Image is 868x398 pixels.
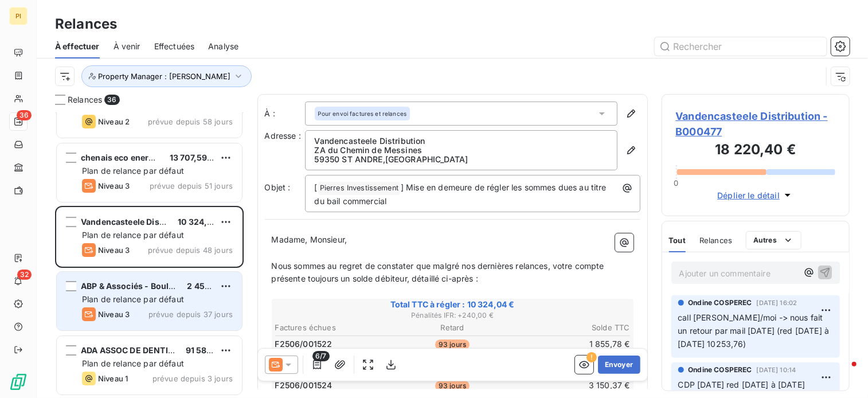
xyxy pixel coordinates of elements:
[17,110,32,120] span: 36
[148,310,233,319] span: prévue depuis 37 jours
[178,217,225,227] span: 10 324,04 €
[9,7,28,25] div: PI
[746,231,801,249] button: Autres
[315,146,608,155] p: ZA du Chemin de Messines
[98,181,130,190] span: Niveau 3
[435,381,470,391] span: 93 jours
[273,310,632,321] span: Pénalités IFR : + 240,00 €
[153,374,233,383] span: prévue depuis 3 jours
[187,281,229,291] span: 2 456,15 €
[598,356,640,374] button: Envoyer
[315,136,608,146] p: Vandencasteele Distribution
[674,178,678,188] span: 0
[513,322,631,334] th: Solde TTC
[265,131,301,141] span: Adresse :
[435,340,470,350] span: 93 jours
[714,189,797,202] button: Déplier le détail
[98,245,130,255] span: Niveau 3
[17,270,32,280] span: 32
[98,72,230,81] span: Property Manager : [PERSON_NAME]
[98,117,130,126] span: Niveau 2
[275,322,393,334] th: Factures échues
[68,94,102,106] span: Relances
[757,366,796,373] span: [DATE] 10:14
[689,298,752,308] span: Ondine COSPEREC
[170,153,215,162] span: 13 707,59 €
[678,313,832,349] span: call [PERSON_NAME]/moi -> nous fait un retour par mail [DATE] (red [DATE] à [DATE] 10253,76)
[186,345,233,355] span: 91 584,64 €
[275,338,333,350] span: F2506/001522
[82,358,184,368] span: Plan de relance par défaut
[104,95,119,105] span: 36
[513,379,631,392] td: 3 150,37 €
[393,322,511,334] th: Retard
[208,41,238,52] span: Analyse
[273,299,632,310] span: Total TTC à régler : 10 324,04 €
[272,235,347,244] span: Madame, Monsieur,
[148,245,233,255] span: prévue depuis 48 jours
[98,310,130,319] span: Niveau 3
[82,294,184,304] span: Plan de relance par défaut
[655,37,827,56] input: Rechercher
[318,182,400,195] span: Pierres Investissement
[315,155,608,164] p: 59350 ST ANDRE , [GEOGRAPHIC_DATA]
[55,14,117,34] h3: Relances
[55,41,100,52] span: À effectuer
[81,345,237,355] span: ADA ASSOC DE DENTISTERIE AVANCEE
[82,230,184,240] span: Plan de relance par défaut
[98,374,128,383] span: Niveau 1
[676,139,836,162] h3: 18 220,40 €
[513,338,631,350] td: 1 855,78 €
[265,182,291,192] span: Objet :
[757,299,797,306] span: [DATE] 16:02
[829,359,857,387] iframe: Intercom live chat
[148,117,233,126] span: prévue depuis 58 jours
[82,166,184,175] span: Plan de relance par défaut
[81,153,161,162] span: chenais eco energie
[318,110,407,118] span: Pour envoi factures et relances
[312,352,329,362] span: 6/7
[154,41,195,52] span: Effectuées
[689,365,752,375] span: Ondine COSPEREC
[272,261,607,284] span: Nous sommes au regret de constater que malgré nos dernières relances, votre compte présente toujo...
[114,41,140,52] span: À venir
[265,108,305,119] label: À :
[275,380,333,391] span: F2506/001524
[699,236,732,245] span: Relances
[9,373,28,391] img: Logo LeanPay
[81,281,228,291] span: ABP & Associés - Boulogne Billancou
[315,182,609,206] span: ] Mise en demeure de régler les sommes dues au titre du bail commercial
[55,112,244,398] div: grid
[669,236,686,245] span: Tout
[676,108,836,139] span: Vandencasteele Distribution - B000477
[717,189,780,201] span: Déplier le détail
[81,65,252,87] button: Property Manager : [PERSON_NAME]
[150,181,233,190] span: prévue depuis 51 jours
[315,182,318,192] span: [
[81,217,194,227] span: Vandencasteele Distribution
